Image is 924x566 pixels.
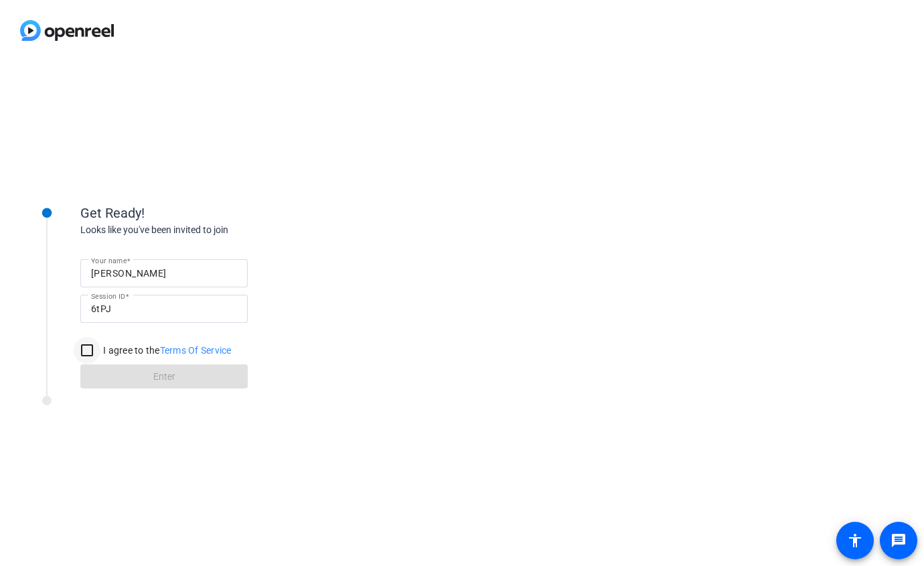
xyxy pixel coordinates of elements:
[80,203,348,223] div: Get Ready!
[80,223,348,237] div: Looks like you've been invited to join
[100,344,232,357] label: I agree to the
[891,533,907,549] mat-icon: message
[160,345,232,356] a: Terms Of Service
[91,292,125,300] mat-label: Session ID
[91,257,127,265] mat-label: Your name
[847,533,863,549] mat-icon: accessibility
